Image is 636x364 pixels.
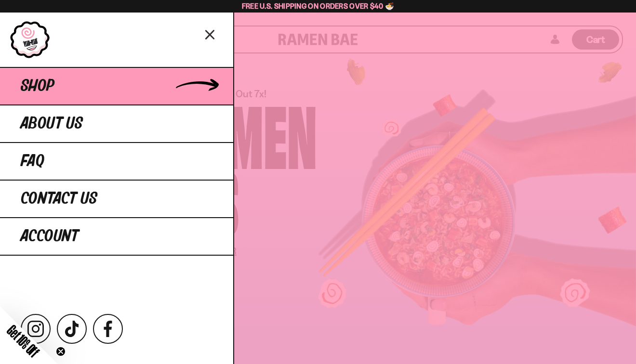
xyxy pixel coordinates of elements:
span: Contact Us [21,190,97,208]
span: Free U.S. Shipping on Orders over $40 🍜 [242,1,395,11]
span: About Us [21,115,83,132]
span: Shop [21,78,54,95]
span: Account [21,228,79,245]
span: Get 10% Off [4,322,42,360]
span: FAQ [21,153,44,170]
button: Close menu [202,26,219,42]
button: Close teaser [56,347,66,356]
